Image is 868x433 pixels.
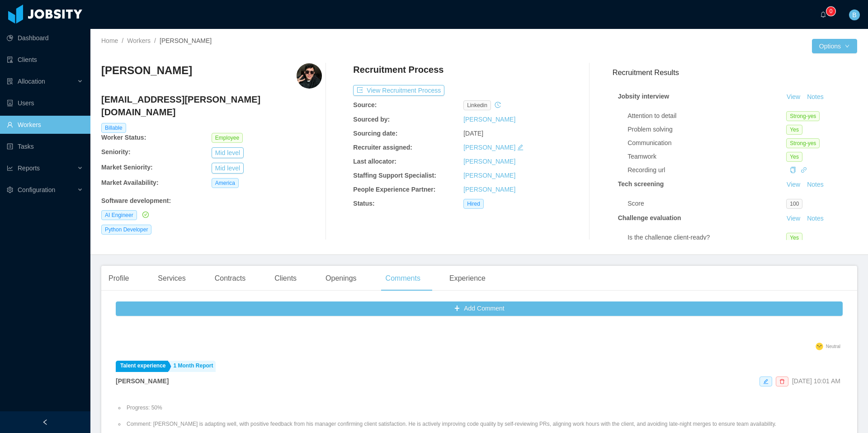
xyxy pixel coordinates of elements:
div: Recording url [627,165,786,175]
a: icon: auditClients [7,51,83,69]
b: Status: [353,200,374,207]
span: Employee [212,133,243,143]
a: [PERSON_NAME] [463,186,515,193]
i: icon: edit [517,144,524,151]
button: Mid level [212,147,244,158]
strong: [PERSON_NAME] [116,377,169,385]
b: People Experience Partner: [353,186,435,193]
a: [PERSON_NAME] [463,158,515,165]
b: Recruiter assigned: [353,144,412,151]
b: Seniority: [101,148,131,155]
i: icon: history [495,102,501,108]
span: America [212,178,239,188]
span: Billable [101,123,126,133]
a: Workers [127,37,151,44]
b: Market Seniority: [101,164,153,171]
span: [DATE] 10:01 AM [792,377,840,385]
div: Problem solving [627,125,786,134]
b: Worker Status: [101,134,146,141]
span: / [154,37,156,44]
b: Sourced by: [353,116,390,123]
div: Openings [318,266,364,291]
b: Sourcing date: [353,130,397,137]
strong: Tech screening [618,180,664,188]
h3: [PERSON_NAME] [101,63,192,78]
button: Mid level [212,163,244,174]
div: Profile [101,266,136,291]
button: Optionsicon: down [812,39,857,53]
i: icon: delete [779,379,785,384]
li: Progress: 50% [125,404,776,412]
h4: [EMAIL_ADDRESS][PERSON_NAME][DOMAIN_NAME] [101,93,322,118]
button: Notes [803,179,827,190]
a: icon: exportView Recruitment Process [353,87,444,94]
span: linkedin [463,100,491,110]
span: B [852,9,856,20]
span: Yes [786,125,802,135]
a: View [783,215,803,222]
div: Is the challenge client-ready? [627,233,786,242]
a: Home [101,37,118,44]
a: Talent experience [116,361,168,372]
i: icon: check-circle [142,212,149,218]
button: Notes [803,92,827,103]
a: [PERSON_NAME] [463,116,515,123]
button: Notes [803,213,827,224]
div: Experience [442,266,493,291]
img: 7077f40f-cc67-4bac-82db-6f86b8541bf2_68824eef92a67-400w.png [297,63,322,89]
div: Copy [790,165,796,175]
div: Contracts [208,266,253,291]
a: icon: robotUsers [7,94,83,112]
div: Attention to detail [627,111,786,121]
b: Source: [353,101,377,108]
div: Clients [267,266,304,291]
a: View [783,93,803,100]
b: Staffing Support Specialist: [353,172,436,179]
a: icon: userWorkers [7,116,83,134]
i: icon: solution [7,78,13,85]
i: icon: line-chart [7,165,13,171]
span: Configuration [18,186,55,193]
sup: 0 [826,7,835,16]
span: Neutral [826,344,840,349]
div: Comments [378,266,428,291]
div: Score [627,199,786,208]
div: Teamwork [627,152,786,161]
li: Comment: [PERSON_NAME] is adapting well, with positive feedback from his manager confirming clien... [125,420,776,428]
span: [PERSON_NAME] [160,37,212,44]
b: Market Availability: [101,179,159,186]
div: Services [151,266,193,291]
a: View [783,181,803,188]
span: Python Developer [101,225,151,235]
span: 100 [786,199,802,209]
b: Last allocator: [353,158,396,165]
span: AI Engineer [101,210,137,220]
a: icon: pie-chartDashboard [7,29,83,47]
a: [PERSON_NAME] [463,172,515,179]
span: Strong-yes [786,111,820,121]
span: Reports [18,165,40,172]
i: icon: bell [820,11,826,18]
a: icon: link [801,166,807,174]
a: 1 Month Report [169,361,216,372]
i: icon: setting [7,187,13,193]
a: icon: check-circle [141,211,149,218]
i: icon: copy [790,167,796,173]
span: Allocation [18,78,45,85]
h4: Recruitment Process [353,63,443,76]
span: Yes [786,152,802,162]
button: icon: plusAdd Comment [116,301,843,316]
div: Communication [627,138,786,148]
span: Hired [463,199,484,209]
span: [DATE] [463,130,483,137]
span: Strong-yes [786,138,820,148]
span: Yes [786,233,802,243]
a: [PERSON_NAME] [463,144,515,151]
h3: Recruitment Results [613,67,857,78]
a: icon: profileTasks [7,137,83,155]
button: icon: exportView Recruitment Process [353,85,444,96]
i: icon: edit [763,379,769,384]
b: Software development : [101,197,171,204]
strong: Challenge evaluation [618,214,681,221]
